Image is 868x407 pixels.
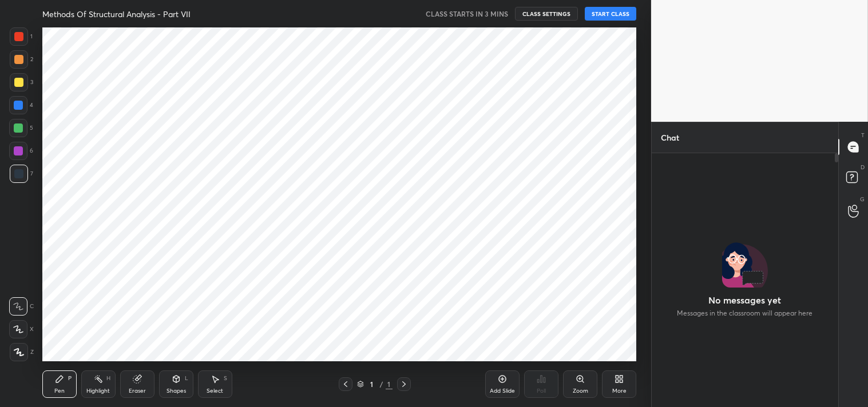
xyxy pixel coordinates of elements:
div: H [106,376,110,381]
div: Eraser [129,388,146,394]
div: C [9,297,34,316]
div: 6 [9,142,33,160]
div: S [224,376,227,381]
div: Shapes [167,388,186,394]
button: CLASS SETTINGS [515,7,578,21]
button: START CLASS [585,7,636,21]
div: 1 [386,379,393,389]
p: D [861,163,865,171]
h5: CLASS STARTS IN 3 MINS [426,9,508,19]
div: 2 [10,50,33,69]
div: 3 [10,73,33,91]
div: Pen [54,388,65,394]
div: 1 [366,381,378,388]
div: 4 [9,96,33,114]
div: L [185,376,188,381]
div: P [68,376,72,381]
div: 7 [10,165,33,183]
div: Select [207,388,223,394]
p: T [861,131,865,139]
div: / [380,381,383,388]
div: Z [10,343,34,361]
div: More [612,388,627,394]
div: Highlight [86,388,110,394]
div: 1 [10,27,33,46]
p: Chat [652,122,688,153]
div: 5 [9,119,33,137]
div: X [9,320,34,338]
p: G [860,195,865,203]
div: Add Slide [490,388,515,394]
h4: Methods Of Structural Analysis - Part VII [42,9,191,19]
div: Zoom [573,388,588,394]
